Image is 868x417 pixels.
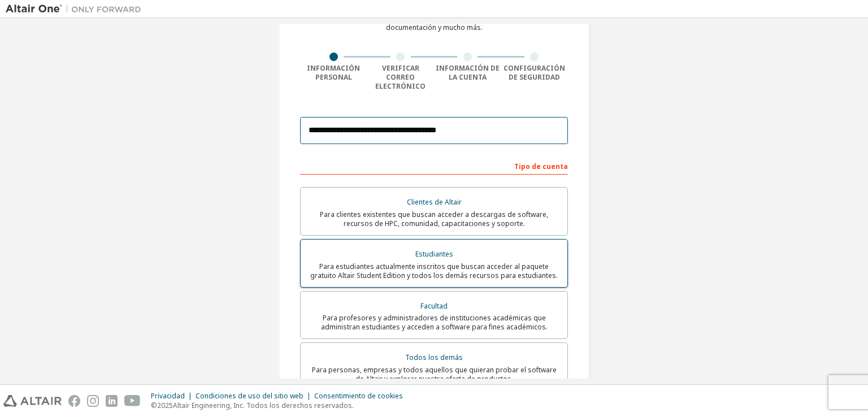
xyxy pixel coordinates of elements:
img: Altair Uno [6,3,147,15]
img: facebook.svg [68,395,80,407]
font: Condiciones de uso del sitio web [196,391,303,401]
font: Para personas, empresas y todos aquellos que quieran probar el software de Altair y explorar nues... [312,365,557,384]
font: Configuración de seguridad [504,63,565,82]
font: documentación y mucho más. [386,23,483,32]
font: Verificar correo electrónico [375,63,426,91]
img: altair_logo.svg [3,395,62,407]
font: © [151,401,157,410]
font: Información personal [307,63,360,82]
font: Estudiantes [415,249,453,259]
img: instagram.svg [87,395,99,407]
font: Información de la cuenta [436,63,500,82]
font: 2025 [157,401,173,410]
font: Para profesores y administradores de instituciones académicas que administran estudiantes y acced... [321,313,548,332]
font: Privacidad [151,391,185,401]
font: Tipo de cuenta [514,162,568,171]
font: Todos los demás [405,353,463,362]
font: Facultad [420,301,448,311]
font: Altair Engineering, Inc. Todos los derechos reservados. [173,401,354,410]
font: Para clientes existentes que buscan acceder a descargas de software, recursos de HPC, comunidad, ... [320,210,548,228]
img: linkedin.svg [106,395,118,407]
font: Clientes de Altair [407,197,462,207]
img: youtube.svg [124,395,141,407]
font: Consentimiento de cookies [314,391,403,401]
font: Para estudiantes actualmente inscritos que buscan acceder al paquete gratuito Altair Student Edit... [310,262,558,280]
